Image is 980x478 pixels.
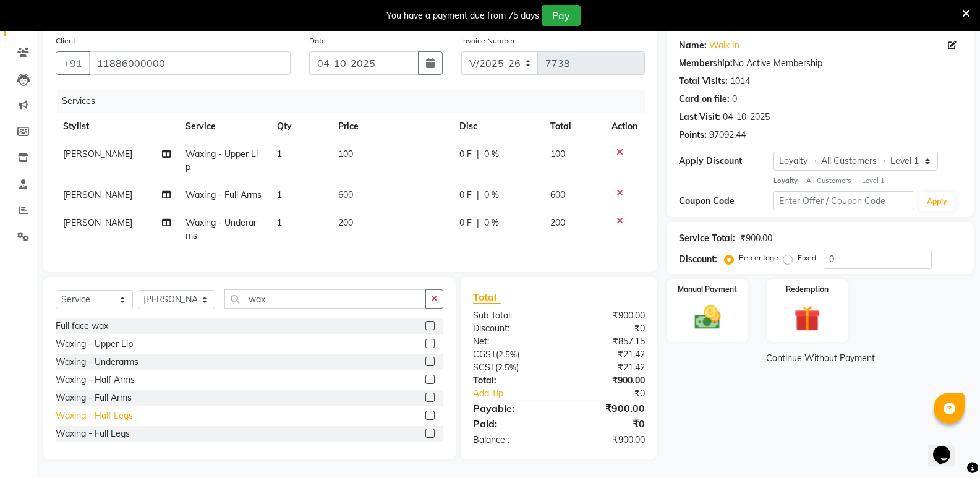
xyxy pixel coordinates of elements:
div: 97092.44 [709,129,746,142]
div: Service Total: [679,232,735,245]
div: Coupon Code [679,195,773,208]
th: Qty [270,113,331,140]
span: Waxing - Underarms [185,217,257,241]
img: _gift.svg [786,302,829,335]
div: ₹900.00 [740,232,772,245]
iframe: chat widget [928,429,968,466]
div: ₹21.42 [559,361,654,374]
button: Apply [919,192,955,211]
div: Payable: [464,401,559,416]
span: 2.5% [498,349,517,359]
div: You have a payment due from 75 days [386,9,539,22]
span: SGST [473,362,495,373]
div: Waxing - Half Legs [56,409,133,422]
div: Sub Total: [464,309,559,322]
div: ₹900.00 [559,433,654,446]
label: Date [309,35,326,46]
label: Percentage [739,252,778,263]
div: Full face wax [56,320,108,333]
div: ( ) [464,348,559,361]
div: ( ) [464,361,559,374]
div: 04-10-2025 [723,111,770,124]
span: 1 [277,148,282,160]
div: Waxing - Underarms [56,356,138,369]
div: No Active Membership [679,57,961,70]
div: Membership: [679,57,733,70]
label: Redemption [786,284,829,295]
div: All Customers → Level 1 [773,176,961,186]
strong: Loyalty → [773,176,806,185]
span: 200 [550,217,565,228]
a: Walk In [709,39,739,52]
div: Apply Discount [679,155,773,168]
span: 0 % [484,189,499,202]
th: Total [543,113,604,140]
div: Name: [679,39,707,52]
span: [PERSON_NAME] [63,217,132,228]
div: ₹0 [559,322,654,335]
div: Discount: [464,322,559,335]
span: 0 % [484,148,499,161]
th: Disc [452,113,543,140]
span: 100 [550,148,565,160]
span: Total [473,291,501,304]
a: Add Tip [464,387,575,400]
button: Pay [542,5,581,26]
span: Waxing - Full Arms [185,189,262,200]
div: Waxing - Half Arms [56,373,135,386]
div: ₹857.15 [559,335,654,348]
div: Total Visits: [679,75,728,88]
span: 0 % [484,216,499,229]
div: Discount: [679,253,717,266]
div: ₹900.00 [559,309,654,322]
div: Total: [464,374,559,387]
div: Balance : [464,433,559,446]
div: 0 [732,93,737,106]
span: 1 [277,189,282,200]
div: Waxing - Full Arms [56,391,132,404]
button: +91 [56,51,90,75]
th: Service [178,113,270,140]
div: Points: [679,129,707,142]
span: CGST [473,349,496,360]
span: 2.5% [498,362,516,372]
div: ₹900.00 [559,401,654,416]
div: Services [57,90,654,113]
input: Enter Offer / Coupon Code [773,191,914,210]
span: | [477,148,479,161]
div: Last Visit: [679,111,720,124]
span: [PERSON_NAME] [63,148,132,160]
div: Waxing - Upper Lip [56,338,133,351]
span: 0 F [459,216,472,229]
div: Net: [464,335,559,348]
input: Search or Scan [224,289,426,309]
span: 1 [277,217,282,228]
span: 200 [338,217,353,228]
label: Manual Payment [678,284,737,295]
span: 0 F [459,189,472,202]
div: ₹0 [559,416,654,431]
img: _cash.svg [686,302,729,333]
div: ₹21.42 [559,348,654,361]
a: Continue Without Payment [669,352,971,365]
input: Search by Name/Mobile/Email/Code [89,51,291,75]
th: Action [604,113,645,140]
div: ₹0 [575,387,654,400]
span: 100 [338,148,353,160]
th: Stylist [56,113,178,140]
div: ₹900.00 [559,374,654,387]
div: Card on file: [679,93,730,106]
div: Waxing - Full Legs [56,427,130,440]
span: 600 [338,189,353,200]
span: | [477,189,479,202]
label: Invoice Number [461,35,515,46]
span: [PERSON_NAME] [63,189,132,200]
div: 1014 [730,75,750,88]
span: | [477,216,479,229]
div: Paid: [464,416,559,431]
label: Client [56,35,75,46]
span: 0 F [459,148,472,161]
span: 600 [550,189,565,200]
label: Fixed [798,252,816,263]
span: Waxing - Upper Lip [185,148,258,173]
